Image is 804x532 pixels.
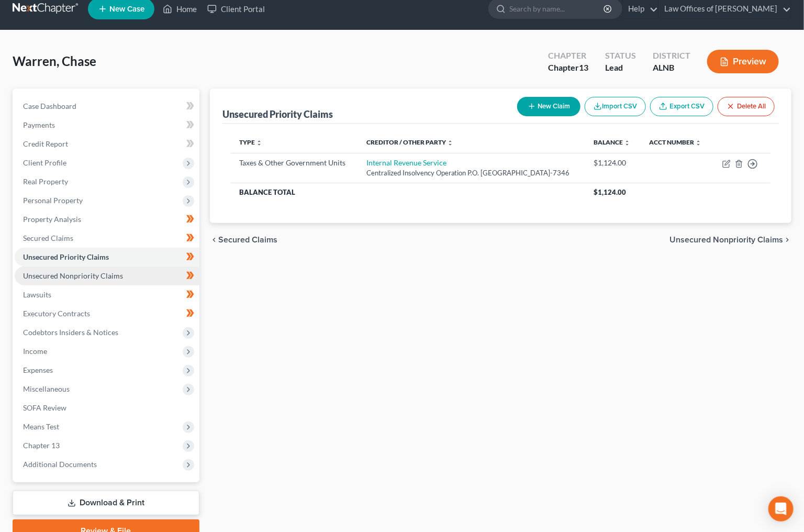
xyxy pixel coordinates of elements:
a: Unsecured Priority Claims [15,248,199,267]
span: Case Dashboard [23,102,76,110]
span: Expenses [23,365,53,374]
span: Unsecured Priority Claims [23,252,109,261]
span: Additional Documents [23,460,97,469]
a: Case Dashboard [15,97,199,116]
span: Property Analysis [23,215,81,224]
span: Secured Claims [218,236,277,244]
span: Executory Contracts [23,309,90,318]
span: Real Property [23,177,68,186]
i: chevron_left [210,236,218,244]
span: Miscellaneous [23,384,70,393]
span: $1,124.00 [594,188,627,196]
a: Internal Revenue Service [366,158,446,167]
span: Chapter 13 [23,441,60,450]
span: Credit Report [23,139,68,148]
span: Unsecured Nonpriority Claims [669,236,783,244]
span: SOFA Review [23,403,66,412]
a: Download & Print [13,491,199,515]
a: Type unfold_more [239,138,262,146]
span: New Case [109,5,144,13]
div: Centralized Insolvency Operation P.O. [GEOGRAPHIC_DATA]-7346 [366,168,577,178]
a: Creditor / Other Party unfold_more [366,138,453,146]
a: SOFA Review [15,398,199,417]
button: Preview [707,50,779,73]
button: Import CSV [585,97,646,116]
div: $1,124.00 [594,158,632,168]
i: unfold_more [695,140,701,146]
i: unfold_more [447,140,453,146]
div: Chapter [548,50,588,62]
a: Export CSV [650,97,713,116]
span: Means Test [23,422,59,431]
div: Open Intercom Messenger [768,496,794,522]
a: Secured Claims [15,229,199,248]
i: chevron_right [783,236,791,244]
a: Acct Number unfold_more [649,138,701,146]
button: Unsecured Nonpriority Claims chevron_right [669,236,791,244]
button: Delete All [718,97,775,116]
button: New Claim [517,97,580,116]
span: Client Profile [23,158,66,167]
a: Property Analysis [15,210,199,229]
div: Status [605,50,636,62]
div: District [653,50,690,62]
span: Codebtors Insiders & Notices [23,328,118,337]
button: chevron_left Secured Claims [210,236,277,244]
a: Unsecured Nonpriority Claims [15,267,199,285]
span: Secured Claims [23,234,73,242]
span: 13 [579,62,588,72]
span: Payments [23,120,55,129]
span: Personal Property [23,196,83,205]
th: Balance Total [231,183,586,202]
i: unfold_more [624,140,631,146]
a: Payments [15,116,199,135]
div: ALNB [653,62,690,74]
div: Taxes & Other Government Units [239,158,350,168]
span: Income [23,347,47,356]
a: Lawsuits [15,285,199,304]
span: Lawsuits [23,290,51,299]
div: Unsecured Priority Claims [222,108,333,120]
i: unfold_more [256,140,262,146]
a: Credit Report [15,135,199,153]
a: Balance unfold_more [594,138,631,146]
div: Lead [605,62,636,74]
div: Chapter [548,62,588,74]
a: Executory Contracts [15,304,199,323]
span: Unsecured Nonpriority Claims [23,271,123,280]
span: Warren, Chase [13,53,96,69]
